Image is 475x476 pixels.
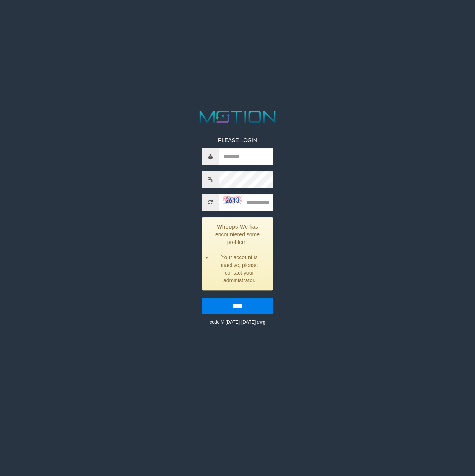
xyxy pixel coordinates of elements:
div: We has encountered some problem. [202,217,274,290]
img: captcha [223,196,242,204]
p: PLEASE LOGIN [202,136,274,144]
img: MOTION_logo.png [196,108,279,125]
li: Your account is inactive, please contact your administrator. [212,254,267,284]
strong: Whoops! [217,224,240,230]
small: code © [DATE]-[DATE] dwg [210,319,265,325]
